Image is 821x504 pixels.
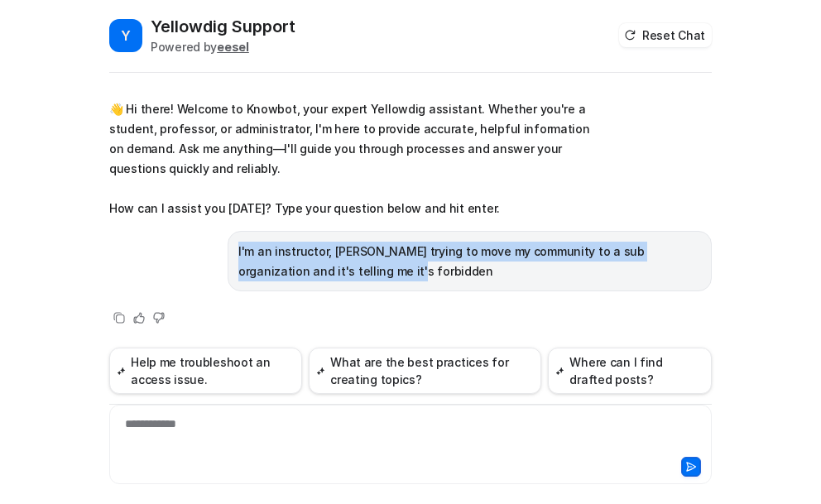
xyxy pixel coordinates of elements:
button: Where can I find drafted posts? [548,348,712,394]
p: 👋 Hi there! Welcome to Knowbot, your expert Yellowdig assistant. Whether you're a student, profes... [109,99,593,218]
button: Help me troubleshoot an access issue. [109,348,302,394]
div: Powered by [151,38,295,55]
p: I'm an instructor, [PERSON_NAME] trying to move my community to a sub organization and it's telli... [238,242,701,281]
span: Y [109,19,142,52]
button: Reset Chat [619,23,712,47]
button: What are the best practices for creating topics? [309,348,541,394]
b: eesel [217,40,249,54]
h2: Yellowdig Support [151,15,295,38]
